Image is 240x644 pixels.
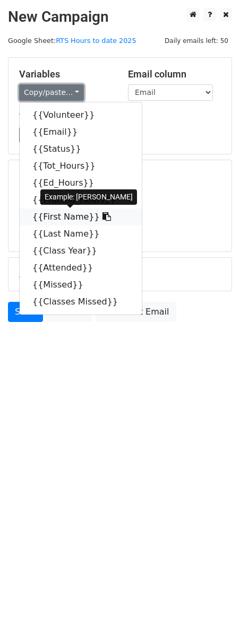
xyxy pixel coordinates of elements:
a: {{Classes Missed}} [20,293,142,310]
span: Daily emails left: 50 [161,35,232,47]
a: {{Missed}} [20,276,142,293]
h2: New Campaign [8,8,232,26]
a: {{Last Name}} [20,225,142,242]
a: {{Tot_Hours}} [20,158,142,175]
a: {{Volunteer}} [20,107,142,124]
a: {{Email}} [20,124,142,141]
a: Send [8,302,43,322]
a: Daily emails left: 50 [161,37,232,45]
h5: Variables [19,68,112,80]
h5: Email column [128,68,221,80]
div: Example: [PERSON_NAME] [40,189,137,205]
a: {{Attended}} [20,259,142,276]
a: {{Status}} [20,141,142,158]
a: {{First Name}} [20,208,142,225]
a: {{Ed_Hours}} [20,175,142,192]
iframe: Chat Widget [187,593,240,644]
a: RTS Hours to date 2025 [56,37,136,45]
a: {{Pruning_Hours}} [20,192,142,208]
a: Copy/paste... [19,84,84,101]
a: {{Class Year}} [20,242,142,259]
small: Google Sheet: [8,37,136,45]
